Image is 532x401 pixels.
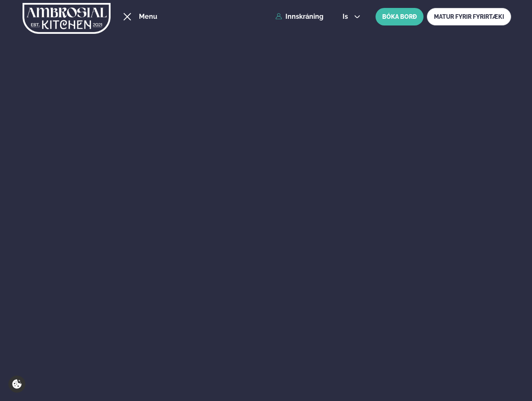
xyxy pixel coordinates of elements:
[275,13,323,20] a: Innskráning
[23,1,111,36] img: logo
[8,376,25,393] a: Cookie settings
[427,8,511,25] a: MATUR FYRIR FYRIRTÆKI
[122,12,132,22] button: hamburger
[376,8,424,25] button: BÓKA BORÐ
[336,13,367,20] button: is
[343,13,350,20] span: is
